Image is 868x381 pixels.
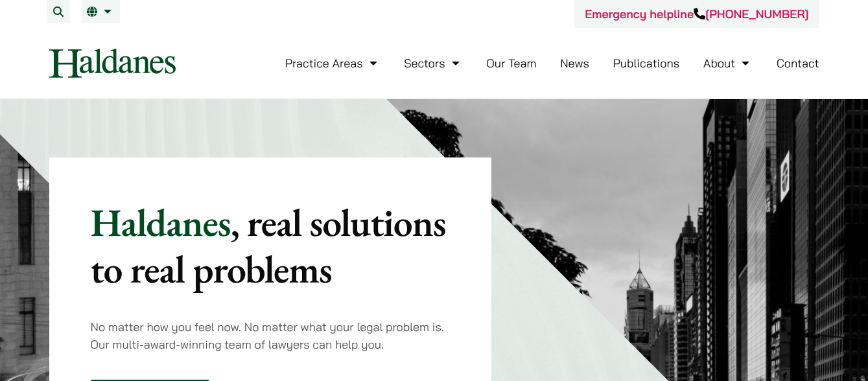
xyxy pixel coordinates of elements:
a: About [703,56,753,71]
a: EN [87,6,115,17]
a: Practice Areas [285,56,381,71]
a: Sectors [404,56,462,71]
p: Haldanes [91,199,451,292]
img: Logo of Haldanes [49,49,176,78]
mark: , real solutions to real problems [91,197,446,294]
a: Emergency helpline[PHONE_NUMBER] [585,6,808,21]
p: No matter how you feel now. No matter what your legal problem is. Our multi-award-winning team of... [91,318,451,353]
a: Our Team [486,56,536,71]
a: Contact [777,56,819,71]
a: News [560,56,589,71]
a: Publications [613,56,680,71]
